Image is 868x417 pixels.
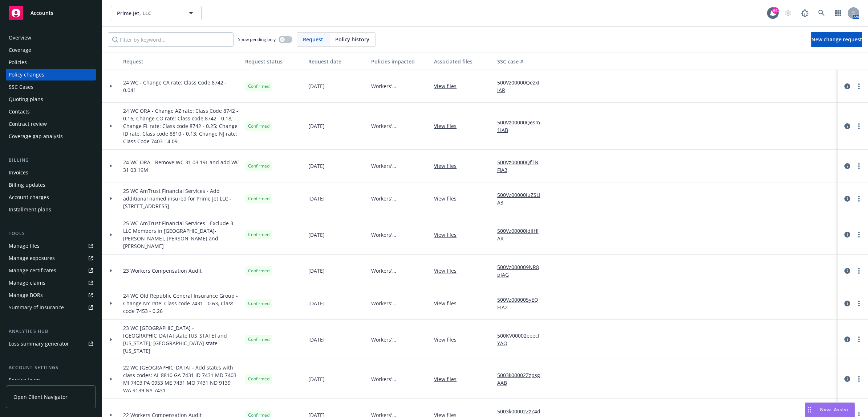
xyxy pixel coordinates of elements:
span: [DATE] [308,195,325,202]
div: 64 [772,7,779,14]
span: Show pending only [238,36,276,42]
div: Analytics hub [6,328,96,335]
a: circleInformation [843,335,852,344]
a: more [855,230,863,239]
a: Policies [6,57,96,68]
a: more [855,122,863,131]
a: Billing updates [6,179,96,191]
a: more [855,82,863,91]
span: Workers' Compensation [371,267,428,274]
a: Quoting plans [6,94,96,105]
a: View files [434,195,462,202]
span: Workers' Compensation [371,300,428,307]
a: circleInformation [843,122,852,131]
span: Policy history [335,36,369,43]
a: SSC Cases [6,81,96,93]
div: Contacts [9,106,30,117]
button: Request date [305,53,368,70]
div: Manage BORs [9,289,43,301]
span: [DATE] [308,122,325,130]
span: Nova Assist [820,406,849,413]
a: more [855,299,863,308]
div: Toggle Row Expanded [102,215,120,255]
div: Request date [308,58,365,65]
div: Manage certificates [9,265,56,276]
a: Invoices [6,167,96,178]
span: Confirmed [248,231,269,238]
div: Account charges [9,191,49,203]
span: Confirmed [248,83,269,90]
a: Policy changes [6,69,96,80]
a: Search [814,6,829,20]
div: Toggle Row Expanded [102,103,120,150]
a: more [855,267,863,275]
a: 5003k00002ZzpsgAAB [497,371,547,387]
span: Workers' Compensation [371,375,428,383]
a: circleInformation [843,162,852,170]
div: Contract review [9,118,47,130]
a: View files [434,300,462,307]
span: 25 WC AmTrust Financial Services - Exclude 3 LLC Members in [GEOGRAPHIC_DATA]- [PERSON_NAME], [PE... [123,219,239,250]
div: Request status [245,58,302,65]
a: more [855,162,863,170]
a: circleInformation [843,375,852,383]
a: Report a Bug [798,6,812,20]
div: SSC Cases [9,81,33,93]
a: Contacts [6,106,96,117]
span: 24 WC - Change CA rate: Class Code 8742 - 0.041 [123,79,239,94]
span: Confirmed [248,376,269,382]
div: Toggle Row Expanded [102,150,120,182]
a: circleInformation [843,82,852,91]
span: Confirmed [248,195,269,202]
div: Policies [9,57,27,68]
a: Summary of insurance [6,302,96,313]
span: 24 WC ORA - Remove WC 31 03 19L and add WC 31 03 19M [123,158,239,174]
div: Billing updates [9,179,45,191]
a: Coverage gap analysis [6,131,96,142]
a: circleInformation [843,299,852,308]
a: more [855,335,863,344]
span: 25 WC AmTrust Financial Services - Add additional named insured for Prime Jet LLC - [STREET_ADDRESS] [123,187,239,210]
button: Associated files [431,53,494,70]
span: New change request [811,36,862,43]
a: circleInformation [843,230,852,239]
div: Drag to move [805,403,814,417]
a: Coverage [6,44,96,56]
a: 500Vz00000Qesm1IAB [497,119,547,134]
a: 500Vz00000IuZSLIA3 [497,191,547,206]
button: Prime Jet, LLC [111,6,202,20]
a: Manage claims [6,277,96,289]
button: Policies impacted [368,53,431,70]
a: circleInformation [843,267,852,275]
a: 500Vz00000QezxFIAR [497,79,547,94]
span: Confirmed [248,336,269,343]
a: View files [434,82,462,90]
a: Start snowing [781,6,795,20]
a: New change request [811,32,862,47]
div: Overview [9,32,31,44]
span: Workers' Compensation [371,162,428,170]
a: Loss summary generator [6,338,96,350]
div: Service team [9,374,40,386]
a: Switch app [831,6,845,20]
a: View files [434,267,462,274]
a: Overview [6,32,96,44]
span: 24 WC ORA - Change AZ rate: Class Code 8742 - 0.16; Change CO rate: Class code 8742 - 0.18; Chang... [123,107,239,145]
span: 22 WC [GEOGRAPHIC_DATA] - Add states with class codes: AL 8810 GA 7431 ID 7431 MD 7403 MI 7403 PA... [123,364,239,394]
a: View files [434,336,462,343]
span: 24 WC Old Republic General Insurance Group - Change NY rate: Class code 7431 - 0.63, Class code 7... [123,292,239,315]
span: Workers' Compensation - 2025 Wrokers Comp [371,195,428,202]
span: [DATE] [308,231,325,239]
span: [DATE] [308,162,325,170]
a: Accounts [6,3,96,23]
button: Request status [242,53,305,70]
div: SSC case # [497,58,547,65]
a: View files [434,162,462,170]
span: Prime Jet, LLC [117,9,180,17]
span: [DATE] [308,336,325,343]
span: Confirmed [248,163,269,169]
span: 23 WC [GEOGRAPHIC_DATA] - [GEOGRAPHIC_DATA] state [US_STATE] and [US_STATE]; [GEOGRAPHIC_DATA] st... [123,324,239,355]
a: Contract review [6,118,96,130]
span: [DATE] [308,82,325,90]
a: 500KV00002eeecFYAQ [497,332,547,347]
